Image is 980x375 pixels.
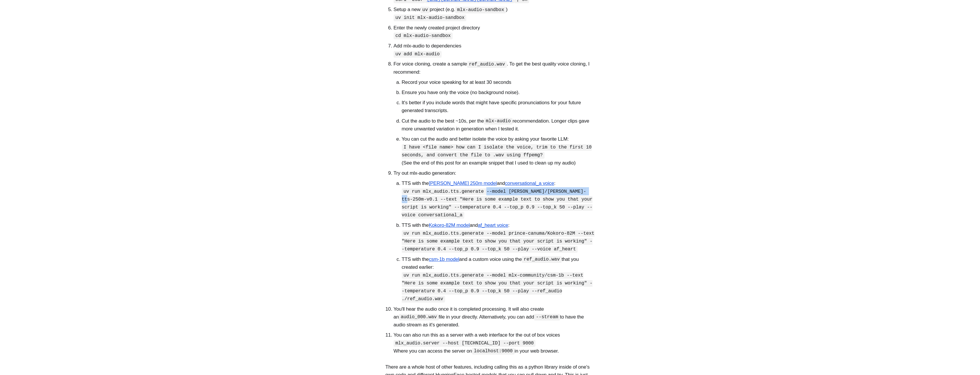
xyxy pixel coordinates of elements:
[455,7,506,13] code: mlx-audio-sandbox
[394,33,453,39] code: cd mlx-audio-sandbox
[394,305,595,329] li: You'll hear the audio once it is completed processing. It will also create an file in your direct...
[394,331,595,355] li: You can also run this as a server with a web interface for the out of box voices Where you can ac...
[429,181,497,186] a: [PERSON_NAME] 250m model
[534,314,560,321] code: --stream
[505,181,554,186] a: conversational_a voice
[467,61,507,68] code: ref_audio.wav
[394,51,442,58] code: uv add mlx-audio
[420,7,430,13] code: uv
[394,24,595,40] li: Enter the newly created project directory
[402,144,592,159] code: I have <file name> how can I isolate the voice, trim to the first 10 seconds, and convert the fil...
[402,78,595,86] li: Record your voice speaking for at least 30 seconds
[402,221,595,253] li: TTS with the and :
[402,255,595,303] li: TTS with the and a custom voice using the that you created earlier:
[402,117,595,133] li: Cut the audio to the best ~10s, per the recommendation. Longer clips gave more unwanted variation...
[472,348,515,355] code: localhost:9000
[402,272,593,303] code: uv run mlx_audio.tts.generate --model mlx-community/csm-1b --text "Here is some example text to s...
[402,99,595,114] li: It's better if you include words that might have specific pronunciations for your future generate...
[484,118,513,125] code: mlx-audio
[402,230,595,253] code: uv run mlx_audio.tts.generate --model prince-canuma/Kokoro-82M --text "Here is some example text ...
[402,135,595,167] li: You can cut the audio and better isolate the voice by asking your favorite LLM: (See the end of t...
[429,222,470,228] a: Kokoro-82M model
[394,15,467,21] code: uv init mlx-audio-sandbox
[399,314,439,321] code: audio_000.wav
[478,222,508,228] a: af_heart voice
[394,6,595,21] li: Setup a new project (e.g. )
[402,188,593,219] code: uv run mlx_audio.tts.generate --model [PERSON_NAME]/[PERSON_NAME]-tts-250m-v0.1 --text "Here is s...
[394,169,595,303] li: Try out mlx-audio generation:
[394,340,536,347] code: mlx_audio.server --host [TECHNICAL_ID] --port 9000
[394,60,595,167] li: For voice cloning, create a sample . To get the best quality voice cloning, I recommend:
[394,42,595,58] li: Add mlx-audio to dependencies
[522,256,562,263] code: ref_audio.wav
[402,89,595,96] li: Ensure you have only the voice (no background noise).
[429,257,459,262] a: csm-1b model
[402,179,595,219] li: TTS with the and :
